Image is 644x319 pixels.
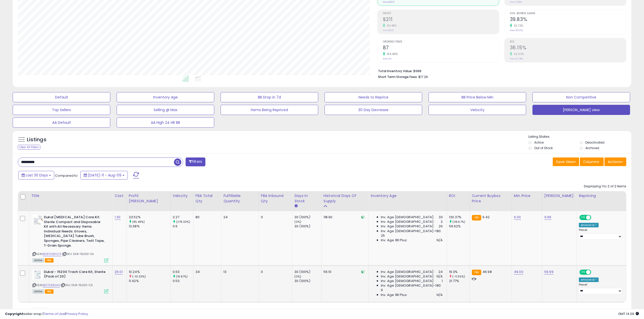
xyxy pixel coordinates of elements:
[32,215,43,225] img: 41Q8R-1vyVL._SL40_.jpg
[510,45,626,52] h2: 36.15%
[294,220,301,224] small: (0%)
[553,157,579,166] button: Save View
[173,279,193,283] div: 0.53
[132,220,145,224] small: (85.49%)
[381,238,407,243] span: Inv. Age 181 Plus:
[44,215,105,249] b: Dukal [MEDICAL_DATA] Care Kit. Sterile Compact and Disposable Kit with All Necessary Items. Indiv...
[383,1,395,4] small: Prev: $903
[129,224,170,229] div: 12.68%
[32,270,43,280] img: 41aEfcJ4LhL._SL40_.jpg
[437,274,443,279] span: N/A
[221,105,318,115] button: Items Being Repriced
[580,215,586,220] span: ON
[223,270,255,274] div: 13
[371,193,444,198] div: Inventory Age
[378,69,413,73] b: Total Inventory Value:
[544,193,575,198] div: [PERSON_NAME]
[132,274,146,278] small: (-10.33%)
[591,270,599,274] span: OFF
[381,274,434,279] span: Inv. Age [DEMOGRAPHIC_DATA]:
[26,173,48,178] span: Last 30 Days
[383,16,499,23] h2: $211
[294,279,321,283] div: 30 (100%)
[510,1,522,4] small: Prev: 11.58%
[512,52,524,56] small: 52.02%
[325,92,422,102] button: Needs to Reprice
[441,220,443,224] span: 2
[173,193,191,198] div: Velocity
[579,223,599,227] div: Amazon AI *
[514,215,521,220] a: 6.00
[428,105,526,115] button: Velocity
[381,283,441,288] span: Inv. Age [DEMOGRAPHIC_DATA]-180:
[117,92,214,102] button: Inventory Age
[472,215,481,221] small: FBA
[452,220,465,224] small: (118.67%)
[294,270,321,274] div: 30 (100%)
[261,215,288,220] div: 0
[381,279,434,283] span: Inv. Age [DEMOGRAPHIC_DATA]:
[381,229,441,233] span: Inv. Age [DEMOGRAPHIC_DATA]-180:
[385,24,397,28] small: 101.48%
[510,12,626,15] span: Avg. Buybox Share
[195,215,217,220] div: 80
[512,24,523,28] small: 32.72%
[261,193,290,204] div: FBA inbound Qty
[324,215,365,220] div: 118.90
[294,215,321,220] div: 30 (100%)
[510,29,523,32] small: Prev: 30.01%
[325,105,422,115] button: 30 Day Decrease
[115,215,121,220] a: 1.30
[510,41,626,43] span: ROI
[32,270,109,293] div: ASIN:
[534,146,553,150] label: Out of Stock
[88,173,121,178] span: [DATE]-11 - Aug-09
[528,134,631,139] p: Listing States:
[532,105,630,115] button: [PERSON_NAME] view
[472,193,510,204] div: Current Buybox Price
[261,270,288,274] div: 0
[383,57,391,60] small: Prev: 34
[482,215,490,220] span: 6.42
[43,252,61,256] a: B081VQWLD3
[13,92,110,102] button: Default
[579,283,622,294] div: Preset:
[385,52,398,56] small: 155.88%
[591,215,599,220] span: OFF
[437,238,443,243] span: N/A
[5,312,88,316] div: seller snap | |
[449,279,470,283] div: 21.77%
[383,12,499,15] span: Profit
[223,215,255,220] div: 24
[381,220,434,224] span: Inv. Age [DEMOGRAPHIC_DATA]:
[55,173,78,178] span: Compared to:
[221,92,318,102] button: BB Drop in 7d
[129,279,170,283] div: 11.42%
[510,16,626,23] h2: 39.83%
[195,270,217,274] div: 34
[604,157,626,166] button: Actions
[584,184,626,189] div: Displaying 1 to 2 of 2 items
[44,270,105,280] b: Dukal - 15200 Trach Care Kit, Sterile (Pack of 20)
[383,41,499,43] span: Ordered Items
[13,105,110,115] button: Top Sellers
[381,233,385,238] span: 25
[579,277,599,282] div: Amazon AI *
[27,136,46,143] h5: Listings
[173,270,193,274] div: 0.63
[173,215,193,220] div: 2.27
[449,193,468,198] div: ROI
[32,215,109,262] div: ASIN:
[381,215,434,220] span: Inv. Age [DEMOGRAPHIC_DATA]:
[618,311,639,316] span: 2025-09-9 14:09 GMT
[176,220,190,224] small: (278.33%)
[532,92,630,102] button: Non Competitive
[18,145,40,150] div: Clear All Filters
[5,311,24,316] strong: Copyright
[585,140,604,145] label: Deactivated
[580,157,604,166] button: Columns
[378,68,623,74] li: $988
[62,252,94,256] span: | SKU: DUK-15200-EA
[173,224,193,229] div: 0.6
[43,283,60,287] a: B017K38H4A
